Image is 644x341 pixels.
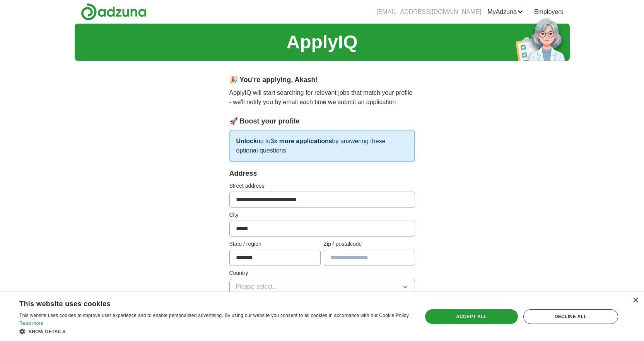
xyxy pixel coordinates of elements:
strong: 3x more applications [270,138,332,144]
div: Address [229,168,415,179]
span: Please select... [236,282,278,291]
div: Show details [19,327,410,335]
label: City [229,211,415,219]
div: 🚀 Boost your profile [229,116,415,127]
div: Close [632,298,638,303]
img: Adzuna logo [81,3,147,21]
span: This website uses cookies to improve user experience and to enable personalised advertising. By u... [19,313,410,318]
p: ApplyIQ will start searching for relevant jobs that match your profile - we'll notify you by emai... [229,88,415,107]
a: Employers [534,7,564,17]
li: [EMAIL_ADDRESS][DOMAIN_NAME] [376,7,481,17]
strong: Unlock [236,138,257,144]
label: State / region [229,240,321,248]
button: Please select... [229,279,415,295]
div: 🎉 You're applying , Akash ! [229,75,415,85]
p: up to by answering these optional questions [229,130,415,162]
div: This website uses cookies [19,297,391,308]
a: MyAdzuna [487,7,523,17]
a: Read more, opens a new window [19,320,43,326]
div: Decline all [523,309,618,324]
span: Show details [29,329,66,334]
label: Street address [229,182,415,190]
label: Zip / postalcode [324,240,415,248]
label: Country [229,269,415,277]
div: Accept all [425,309,518,324]
h1: ApplyIQ [286,28,357,56]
